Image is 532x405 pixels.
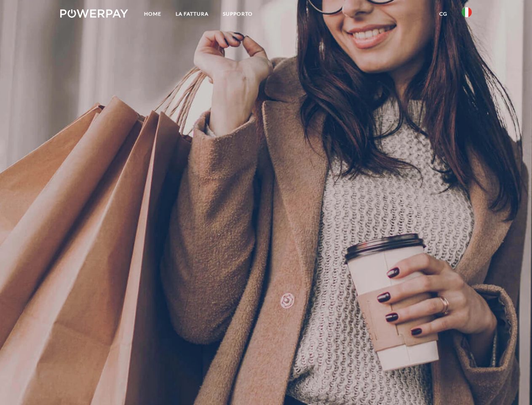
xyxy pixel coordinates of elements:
[137,6,168,22] a: Home
[462,7,472,17] img: it
[168,6,216,22] a: LA FATTURA
[432,6,454,22] a: CG
[216,6,260,22] a: Supporto
[60,9,128,18] img: logo-powerpay-white.svg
